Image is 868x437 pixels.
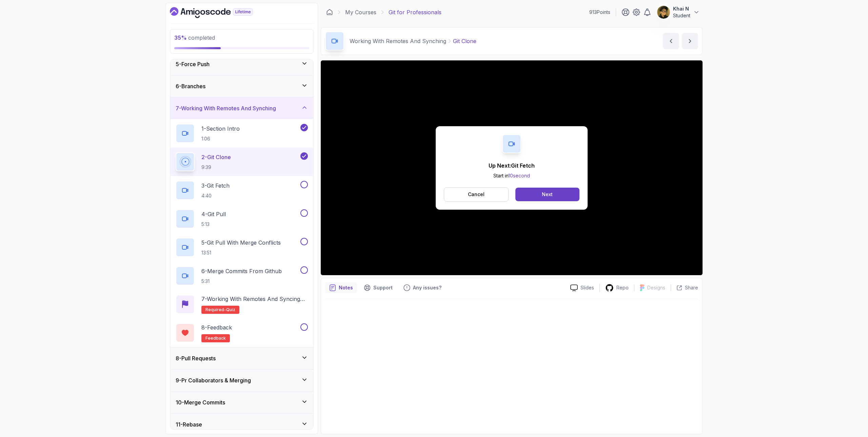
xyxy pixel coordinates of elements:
[489,161,535,170] p: Up Next: Git Fetch
[170,414,313,435] button: 11-Rebase
[176,295,308,314] button: 7-Working with Remotes and Syncing QuizRequired-quiz
[174,34,215,41] span: completed
[325,282,357,293] button: notes button
[176,323,308,342] button: 8-Feedbackfeedback
[205,336,226,341] span: feedback
[176,104,276,112] h3: 7 - Working With Remotes And Synching
[453,37,476,45] p: Git Clone
[542,191,553,198] div: Next
[176,420,202,429] h3: 11 - Rebase
[170,392,313,413] button: 10-Merge Commits
[580,284,594,291] p: Slides
[671,284,698,291] button: Share
[685,284,698,291] p: Share
[657,5,700,19] button: user profile imageKhai NStudent
[170,347,313,369] button: 8-Pull Requests
[682,33,698,49] button: next content
[468,191,485,198] p: Cancel
[201,135,240,142] p: 1:06
[201,210,226,218] p: 4 - Git Pull
[373,284,393,291] p: Support
[176,124,308,143] button: 1-Section Intro1:06
[444,187,509,202] button: Cancel
[201,125,240,133] p: 1 - Section Intro
[176,60,210,68] h3: 5 - Force Push
[201,267,282,275] p: 6 - Merge Commits From Github
[205,307,226,312] span: Required-
[201,278,282,285] p: 5:31
[616,284,629,291] p: Repo
[389,8,441,16] p: Git for Professionals
[489,172,535,179] p: Start in
[226,307,235,312] span: quiz
[170,7,269,18] a: Dashboard
[201,164,231,171] p: 9:39
[176,398,225,406] h3: 10 - Merge Commits
[321,60,703,275] iframe: To enrich screen reader interactions, please activate Accessibility in Grammarly extension settings
[360,282,397,293] button: Support button
[201,249,281,256] p: 13:51
[170,75,313,97] button: 6-Branches
[201,239,281,247] p: 5 - Git Pull With Merge Conflicts
[565,284,599,291] a: Slides
[176,266,308,285] button: 6-Merge Commits From Github5:31
[176,181,308,200] button: 3-Git Fetch4:40
[201,192,230,199] p: 4:40
[174,34,187,41] span: 35 %
[673,12,690,19] p: Student
[413,284,441,291] p: Any issues?
[170,97,313,119] button: 7-Working With Remotes And Synching
[350,37,446,45] p: Working With Remotes And Synching
[647,284,665,291] p: Designs
[201,295,308,303] p: 7 - Working with Remotes and Syncing Quiz
[176,82,205,90] h3: 6 - Branches
[201,182,230,190] p: 3 - Git Fetch
[515,188,579,201] button: Next
[345,8,376,16] a: My Courses
[176,152,308,171] button: 2-Git Clone9:39
[657,6,670,19] img: user profile image
[600,284,634,292] a: Repo
[176,354,216,362] h3: 8 - Pull Requests
[339,284,353,291] p: Notes
[326,9,333,16] a: Dashboard
[508,173,530,178] span: 10 second
[201,221,226,228] p: 5:13
[399,282,446,293] button: Feedback button
[170,369,313,391] button: 9-Pr Collaborators & Merging
[176,376,251,384] h3: 9 - Pr Collaborators & Merging
[176,209,308,228] button: 4-Git Pull5:13
[589,9,610,16] p: 913 Points
[673,5,690,12] p: Khai N
[201,323,232,331] p: 8 - Feedback
[663,33,679,49] button: previous content
[201,153,231,161] p: 2 - Git Clone
[176,238,308,257] button: 5-Git Pull With Merge Conflicts13:51
[170,53,313,75] button: 5-Force Push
